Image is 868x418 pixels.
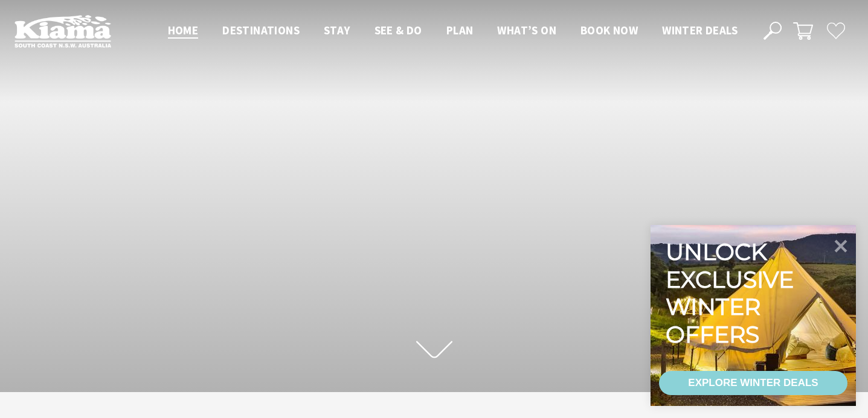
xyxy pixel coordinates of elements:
a: EXPLORE WINTER DEALS [659,371,847,395]
img: Kiama Logo [14,14,111,48]
span: Destinations [222,23,300,37]
span: What’s On [497,23,556,37]
span: Plan [446,23,474,37]
div: Unlock exclusive winter offers [666,238,799,348]
div: EXPLORE WINTER DEALS [688,371,818,395]
nav: Main Menu [156,21,750,41]
span: Stay [324,23,350,37]
span: Home [168,23,199,37]
span: See & Do [375,23,422,37]
span: Winter Deals [662,23,738,37]
span: Book now [580,23,638,37]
